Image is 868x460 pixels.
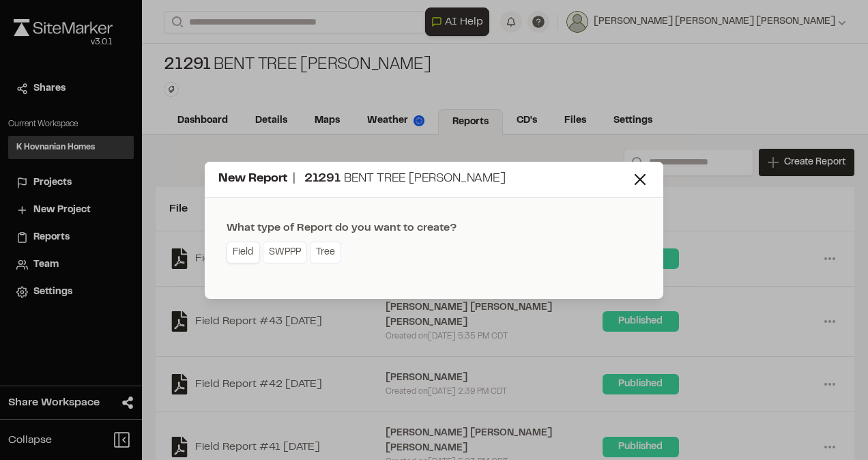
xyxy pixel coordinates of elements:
span: 21291 [304,173,341,184]
div: New Report [218,170,631,188]
span: Bent Tree [PERSON_NAME] [344,173,506,184]
a: Field [227,242,260,263]
span: | [293,173,295,184]
a: Tree [310,242,341,263]
a: SWPPP [263,242,307,263]
div: What type of Report do you want to create? [227,220,457,236]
